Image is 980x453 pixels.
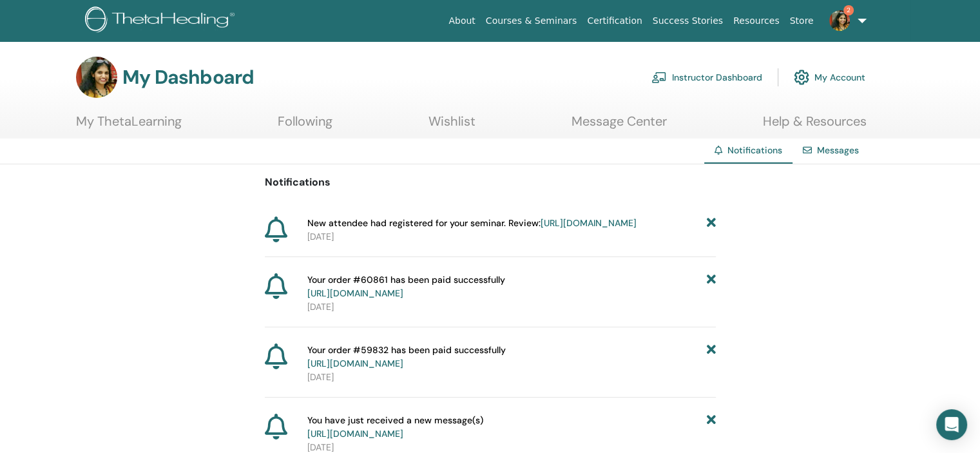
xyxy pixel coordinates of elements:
a: Help & Resources [763,113,867,139]
p: [DATE] [307,230,716,244]
p: [DATE] [307,300,716,314]
a: [URL][DOMAIN_NAME] [307,287,403,299]
span: You have just received a new message(s) [307,414,483,441]
a: Messages [817,144,859,156]
a: Courses & Seminars [481,9,582,33]
a: Following [278,113,332,139]
span: New attendee had registered for your seminar. Review: [307,217,637,230]
span: Your order #59832 has been paid successfully [307,343,506,371]
a: [URL][DOMAIN_NAME] [307,358,403,369]
a: Success Stories [648,9,728,33]
a: Message Center [572,113,667,139]
img: logo.png [85,6,239,35]
a: Instructor Dashboard [651,63,762,92]
a: Certification [582,9,647,33]
p: Notifications [265,175,716,190]
img: default.jpg [76,57,117,98]
a: Resources [728,9,785,33]
a: Store [785,9,819,33]
a: Wishlist [428,113,476,139]
a: My ThetaLearning [76,113,182,139]
a: [URL][DOMAIN_NAME] [541,217,637,229]
span: Notifications [727,144,782,156]
img: chalkboard-teacher.svg [651,72,667,83]
img: cog.svg [794,66,809,88]
a: My Account [794,63,865,92]
span: 2 [843,5,854,15]
a: [URL][DOMAIN_NAME] [307,428,403,439]
div: Open Intercom Messenger [936,409,967,440]
img: default.jpg [829,10,850,31]
span: Your order #60861 has been paid successfully [307,273,505,300]
a: About [443,9,480,33]
p: [DATE] [307,371,716,384]
h3: My Dashboard [122,66,254,89]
